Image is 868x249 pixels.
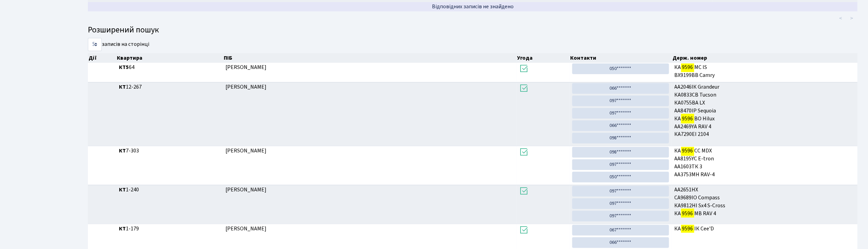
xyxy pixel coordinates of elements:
[672,53,858,63] th: Держ. номер
[681,146,694,156] mark: 9596
[681,224,694,233] mark: 9596
[681,62,694,72] mark: 9596
[675,63,855,79] span: КА МС IS BX9199BB Camry
[88,38,149,51] label: записів на сторінці
[226,83,267,91] span: [PERSON_NAME]
[675,83,855,138] span: АА2046ІК Grandeur КА0833СВ Tucson КА0755ВА LX АА8470ІР Sequoia КА ВО Hilux АА2469YA RAV 4 КА7290Е...
[681,209,694,218] mark: 9596
[119,83,220,91] span: 12-267
[88,53,116,63] th: Дії
[88,25,858,35] h4: Розширений пошук
[119,225,126,232] b: КТ
[119,147,126,155] b: КТ
[88,2,858,11] td: Відповідних записів не знайдено
[119,147,220,155] span: 7-303
[226,186,267,193] span: [PERSON_NAME]
[119,83,126,91] b: КТ
[116,53,223,63] th: Квартира
[226,63,267,71] span: [PERSON_NAME]
[226,225,267,232] span: [PERSON_NAME]
[675,225,855,233] span: КA ІК Cee'D
[569,53,672,63] th: Контакти
[119,186,126,193] b: КТ
[223,53,517,63] th: ПІБ
[517,53,570,63] th: Угода
[675,186,855,217] span: AA2651HX СА9689ІО Compass КА9812НІ Sx4 S-Cross КА МВ RAV 4
[119,186,220,194] span: 1-240
[119,225,220,233] span: 1-179
[88,38,102,51] select: записів на сторінці
[681,114,694,123] mark: 9596
[119,63,220,71] span: 64
[119,63,129,71] b: КТ5
[226,147,267,155] span: [PERSON_NAME]
[675,147,855,178] span: КА СС MDX АА8195YC E-tron АА1603ТК 3 AA3753MH RAV-4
